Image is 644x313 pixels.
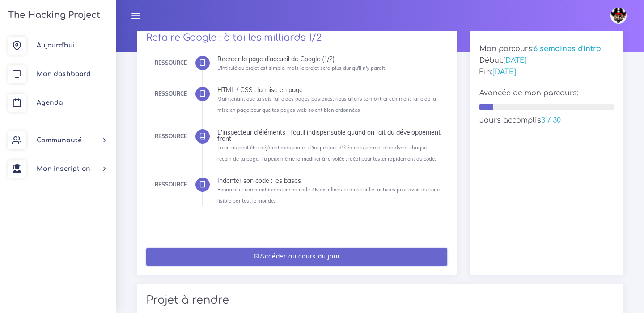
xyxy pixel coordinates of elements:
h5: Avancée de mon parcours: [479,89,614,97]
span: [DATE] [492,68,516,76]
span: [DATE] [503,56,527,64]
span: Mon inscription [37,165,90,172]
div: Ressource [155,131,187,141]
div: HTML / CSS : la mise en page [217,87,441,93]
div: Recréer la page d'accueil de Google (1/2) [217,56,441,62]
small: Tu en as peut être déjà entendu parler : l'inspecteur d'éléments permet d'analyser chaque recoin ... [217,144,436,162]
small: L'intitulé du projet est simple, mais le projet sera plus dur qu'il n'y parait. [217,65,386,71]
h2: Projet à rendre [146,294,614,307]
small: Maintenant que tu sais faire des pages basiques, nous allons te montrer comment faire de la mise ... [217,96,436,113]
span: Agenda [37,99,63,106]
span: 3 / 30 [541,116,561,124]
h5: Jours accomplis [479,116,614,125]
span: Mon dashboard [37,71,91,77]
div: L'inspecteur d'éléments : l'outil indispensable quand on fait du développement front [217,129,441,142]
h5: Mon parcours: [479,45,614,53]
h5: Fin: [479,68,614,76]
span: Communauté [37,137,82,144]
small: Pourquoi et comment indenter son code ? Nous allons te montrer les astuces pour avoir du code lis... [217,186,440,204]
div: Ressource [155,89,187,99]
img: avatar [610,8,627,24]
div: Indenter son code : les bases [217,178,441,184]
a: Refaire Google : à toi les milliards 1/2 [146,32,322,43]
span: Aujourd'hui [37,42,75,49]
h3: The Hacking Project [5,10,100,20]
h5: Début: [479,56,614,65]
a: Accéder au cours du jour [146,248,448,266]
div: Ressource [155,180,187,190]
span: 6 semaines d'intro [534,45,601,53]
div: Ressource [155,58,187,68]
